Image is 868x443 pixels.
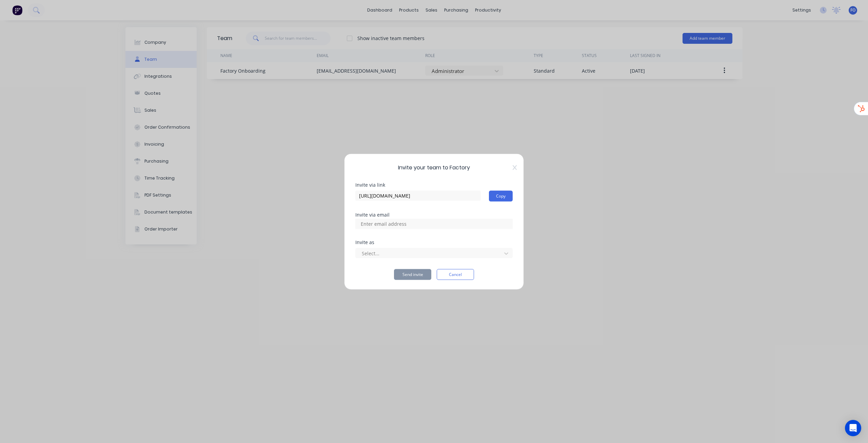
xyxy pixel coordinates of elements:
[845,420,861,436] div: Open Intercom Messenger
[489,190,513,201] button: Copy
[355,212,513,217] div: Invite via email
[355,163,513,171] span: Invite your team to Factory
[394,269,431,280] button: Send invite
[437,269,474,280] button: Cancel
[355,182,513,187] div: Invite via link
[355,240,513,244] div: Invite as
[357,219,425,229] input: Enter email address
